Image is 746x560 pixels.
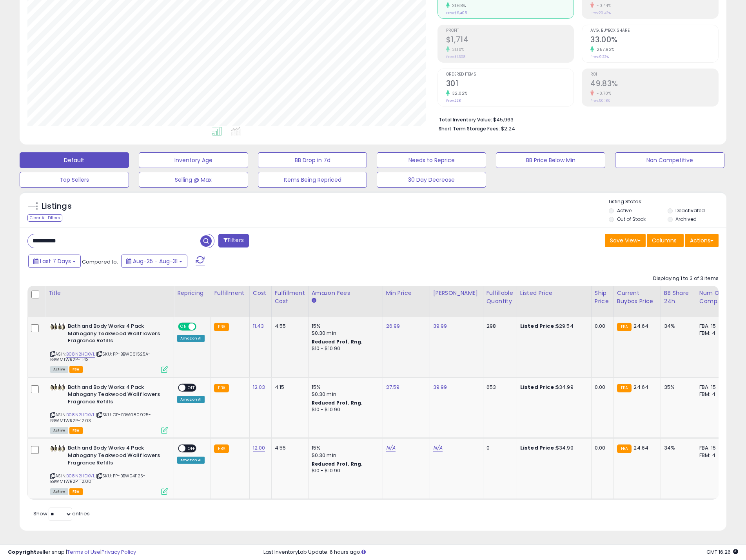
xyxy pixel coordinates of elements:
div: 4.55 [275,444,302,452]
div: Amazon Fees [312,289,379,297]
div: Current Buybox Price [617,289,657,305]
div: $0.30 min [312,330,377,337]
button: BB Drop in 7d [258,152,367,168]
b: Bath and Body Works 4 Pack Mahogany Teakwood Wallflowers Fragrance Refills [68,444,163,468]
div: 34% [664,444,690,452]
button: Items Being Repriced [258,172,367,188]
div: 15% [312,444,377,452]
small: Prev: 9.22% [590,54,609,59]
div: $29.54 [520,323,585,330]
small: 32.02% [450,90,468,96]
small: 257.92% [594,47,615,52]
a: 12.03 [253,383,265,391]
a: N/A [386,444,396,452]
div: 4.55 [275,323,302,330]
div: $10 - $10.90 [312,468,377,474]
small: -0.70% [594,90,611,96]
b: Listed Price: [520,383,556,391]
div: Title [48,289,171,297]
small: FBA [617,323,632,331]
span: FBA [69,366,83,373]
div: $0.30 min [312,452,377,459]
label: Active [617,207,632,214]
div: seller snap | | [8,549,136,556]
div: 653 [486,384,511,391]
button: BB Price Below Min [496,152,605,168]
div: $34.99 [520,384,585,391]
small: FBA [214,444,229,453]
div: $10 - $10.90 [312,345,377,352]
img: 41A6a2VB8IL._SL40_.jpg [50,323,66,330]
a: 39.99 [433,322,447,330]
div: Repricing [177,289,207,297]
h2: 301 [446,79,574,90]
small: Amazon Fees. [312,297,316,304]
button: Save View [605,234,646,247]
div: Num of Comp. [699,289,728,305]
span: All listings currently available for purchase on Amazon [50,488,68,495]
li: $45,963 [439,114,713,124]
b: Reduced Prof. Rng. [312,399,363,406]
a: B08N2HDXVL [66,412,95,418]
small: Prev: 50.18% [590,98,610,103]
span: FBA [69,488,83,495]
b: Reduced Prof. Rng. [312,338,363,345]
div: Last InventoryLab Update: 6 hours ago. [263,549,738,556]
small: Prev: 228 [446,98,461,103]
b: Short Term Storage Fees: [439,125,500,132]
div: Fulfillment [214,289,246,297]
div: 15% [312,323,377,330]
h2: 49.83% [590,79,718,90]
a: N/A [433,444,443,452]
div: 298 [486,323,511,330]
div: FBM: 4 [699,330,725,337]
div: Amazon AI [177,457,205,464]
span: 24.64 [633,444,648,452]
b: Reduced Prof. Rng. [312,461,363,467]
small: FBA [214,323,229,331]
h2: $1,714 [446,35,574,46]
div: 34% [664,323,690,330]
span: All listings currently available for purchase on Amazon [50,366,68,373]
button: Default [20,152,129,168]
span: ROI [590,72,718,77]
button: Selling @ Max [139,172,248,188]
span: All listings currently available for purchase on Amazon [50,427,68,434]
div: FBM: 4 [699,452,725,459]
a: 11.43 [253,322,264,330]
div: FBA: 15 [699,384,725,391]
a: 12.00 [253,444,265,452]
span: Avg. Buybox Share [590,29,718,33]
div: FBA: 15 [699,444,725,452]
b: Bath and Body Works 4 Pack Mahogany Teakwood Wallflowers Fragrance Refills [68,323,163,347]
span: Aug-25 - Aug-31 [133,257,178,265]
span: Profit [446,29,574,33]
div: BB Share 24h. [664,289,693,305]
div: Amazon AI [177,396,205,403]
span: OFF [185,445,198,452]
span: | SKU: PP-BBW041125-BBWMTWR2P-12.00 [50,473,145,484]
img: 41A6a2VB8IL._SL40_.jpg [50,384,66,391]
div: $10 - $10.90 [312,406,377,413]
span: Last 7 Days [40,257,71,265]
small: 31.68% [450,3,466,9]
button: Inventory Age [139,152,248,168]
div: Min Price [386,289,427,297]
div: $34.99 [520,444,585,452]
img: 41A6a2VB8IL._SL40_.jpg [50,445,66,452]
div: 15% [312,384,377,391]
span: 2025-09-8 16:26 GMT [706,548,738,556]
a: Privacy Policy [102,548,136,556]
div: 0.00 [595,384,608,391]
b: Listed Price: [520,322,556,330]
button: Aug-25 - Aug-31 [121,255,187,268]
a: B08N2HDXVL [66,473,95,479]
div: ASIN: [50,444,168,494]
span: ON [179,323,189,330]
div: Ship Price [595,289,610,305]
button: Needs to Reprice [377,152,486,168]
span: 24.64 [633,383,648,391]
div: 0 [486,444,511,452]
div: Fulfillable Quantity [486,289,514,305]
div: Clear All Filters [27,214,62,222]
